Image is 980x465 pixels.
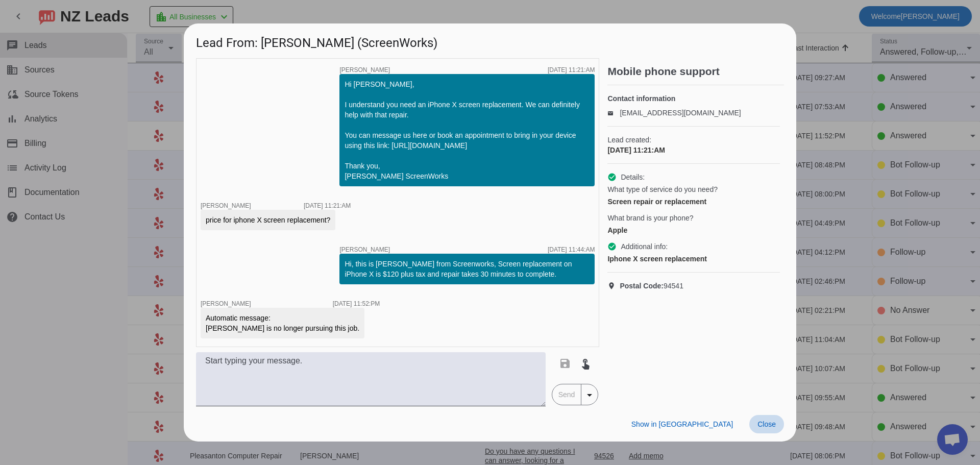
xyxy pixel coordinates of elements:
button: Show in [GEOGRAPHIC_DATA] [623,415,741,433]
mat-icon: email [607,110,620,115]
div: [DATE] 11:44:AM [548,247,595,253]
mat-icon: check_circle [607,242,617,251]
h4: Contact information [607,93,780,104]
span: Show in [GEOGRAPHIC_DATA] [631,420,733,428]
span: [PERSON_NAME] [339,67,390,73]
span: What type of service do you need? [607,184,718,194]
div: [DATE] 11:21:AM [548,67,595,73]
mat-icon: arrow_drop_down [583,389,596,401]
span: 94541 [620,281,683,291]
strong: Postal Code: [620,282,664,290]
div: Iphone X screen replacement [607,254,780,264]
div: Screen repair or replacement [607,197,780,207]
button: Close [749,415,784,433]
h2: Mobile phone support [607,66,784,77]
mat-icon: location_on [607,282,620,290]
a: [EMAIL_ADDRESS][DOMAIN_NAME] [620,109,741,117]
div: Apple [607,225,780,235]
span: What brand is your phone? [607,213,693,223]
span: Close [757,420,776,428]
mat-icon: touch_app [579,357,592,370]
div: Hi [PERSON_NAME], I understand you need an iPhone X screen replacement. We can definitely help wi... [345,79,590,181]
span: Lead created: [607,135,780,145]
span: Details: [621,172,645,182]
div: Automatic message: [PERSON_NAME] is no longer pursuing this job. [206,313,359,333]
div: [DATE] 11:21:AM [607,145,780,155]
h1: Lead From: [PERSON_NAME] (ScreenWorks) [184,23,796,58]
span: Additional info: [621,241,668,252]
span: [PERSON_NAME] [201,202,251,209]
span: [PERSON_NAME] [339,247,390,253]
mat-icon: check_circle [607,173,617,182]
span: [PERSON_NAME] [201,300,251,307]
div: Hi, this is [PERSON_NAME] from Screenworks, Screen replacement on iPhone X is $120 plus tax and r... [345,259,590,279]
div: [DATE] 11:21:AM [304,203,351,209]
div: [DATE] 11:52:PM [333,301,380,307]
div: price for iphone X screen replacement? [206,215,330,225]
